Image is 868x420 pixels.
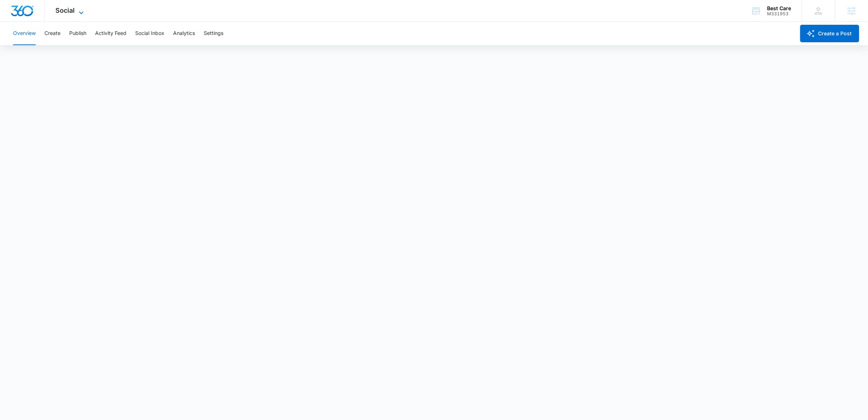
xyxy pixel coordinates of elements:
[204,22,223,45] button: Settings
[69,22,86,45] button: Publish
[800,25,859,42] button: Create a Post
[95,22,126,45] button: Activity Feed
[135,22,164,45] button: Social Inbox
[44,22,60,45] button: Create
[56,7,75,14] span: Social
[767,11,791,16] div: account id
[13,22,36,45] button: Overview
[767,5,791,11] div: account name
[173,22,195,45] button: Analytics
